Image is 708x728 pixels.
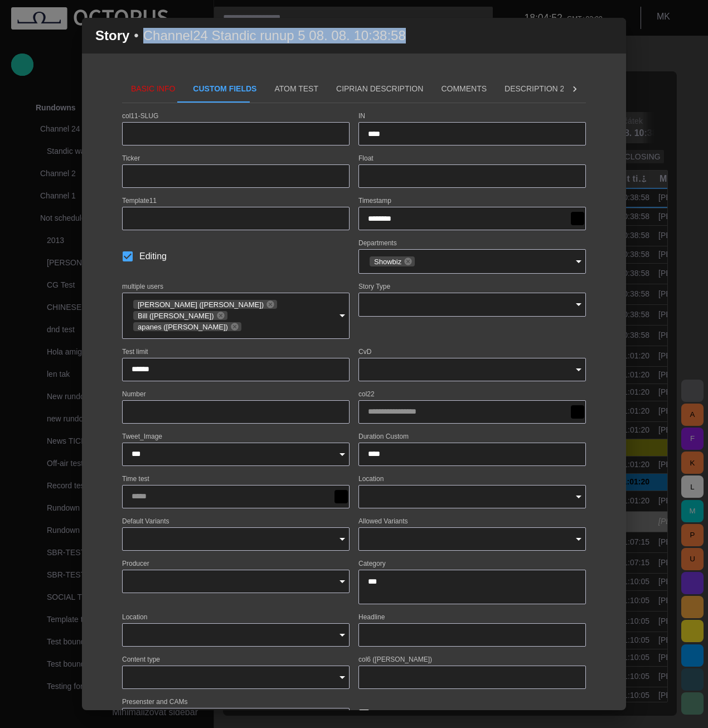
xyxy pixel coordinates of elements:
button: Open [571,254,586,269]
label: Duration Custom [358,431,409,441]
button: Open [334,531,350,547]
label: Ticker [122,154,140,163]
label: Default Variants [122,517,169,526]
button: Open [334,574,350,589]
label: Presenster and CAMs [122,697,187,707]
label: Allowed Variants [358,517,408,526]
label: col6 ([PERSON_NAME]) [358,655,432,664]
span: [PERSON_NAME] ([PERSON_NAME]) [133,299,268,310]
span: Bill ([PERSON_NAME]) [133,310,219,322]
button: Custom Fields [184,76,265,103]
label: CvD [358,347,371,356]
label: Test limit [122,347,148,356]
label: Departments [358,239,397,248]
label: Headline [358,613,385,622]
div: apanes ([PERSON_NAME]) [133,322,241,331]
label: Category [358,559,386,569]
button: Open [334,446,350,462]
label: Producer [122,559,149,569]
span: Editing [139,250,167,263]
div: [PERSON_NAME] ([PERSON_NAME]) [133,300,277,309]
button: Open [571,297,586,312]
button: Open [334,308,350,323]
button: ATOM Test [265,76,327,103]
h3: Channel24 Standic runup 5 08. 08. 10:38:58 [143,28,406,43]
button: Description 2 [496,76,573,103]
label: multiple users [122,282,163,292]
button: Open [334,627,350,643]
label: Timestamp [358,196,391,206]
label: IN [358,111,365,121]
label: Number [122,389,146,399]
button: Open [571,362,586,377]
label: Story Type [358,282,390,292]
span: Showbiz [370,256,406,268]
div: Bill ([PERSON_NAME]) [133,311,227,320]
button: Ciprian description [327,76,432,103]
h2: Story [95,28,129,43]
label: col11-SLUG [122,111,158,121]
label: Template11 [122,196,157,206]
div: Showbiz [370,256,415,266]
label: Time test [122,474,149,483]
label: Tweet_Image [122,431,162,441]
button: Open [571,531,586,547]
button: Open [334,669,350,685]
label: Location [122,613,147,622]
label: col22 [358,389,375,399]
div: Story [82,18,626,54]
button: Basic Info [122,76,184,103]
button: Comments [432,76,496,103]
div: Story [82,18,626,710]
span: Test Boolean [376,708,428,721]
label: Float [358,154,374,163]
button: Open [571,489,586,504]
span: apanes ([PERSON_NAME]) [133,322,232,333]
label: Content type [122,655,160,664]
h3: • [134,28,138,43]
label: Location [358,474,384,483]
